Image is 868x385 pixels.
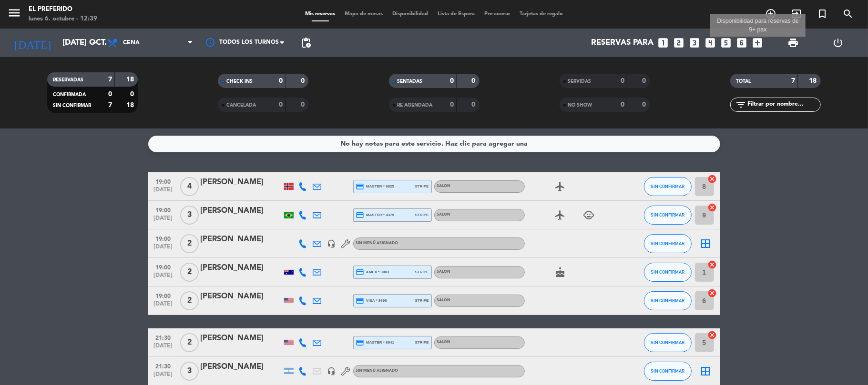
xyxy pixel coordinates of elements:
i: add_box [752,37,764,49]
span: 21:30 [152,360,175,371]
span: Tarjetas de regalo [515,11,568,17]
i: looks_5 [720,37,733,49]
i: filter_list [735,99,746,110]
span: 19:00 [152,261,175,272]
strong: 7 [108,102,112,109]
i: power_settings_new [833,37,844,49]
button: menu [7,6,21,23]
strong: 0 [471,78,477,84]
i: credit_card [356,296,365,305]
span: 2 [180,333,199,352]
span: CHECK INS [226,79,253,84]
span: 3 [180,362,199,381]
i: looks_4 [705,37,717,49]
span: Pre-acceso [480,11,515,17]
i: cancel [708,203,717,212]
i: headset_mic [327,367,336,375]
button: SIN CONFIRMAR [644,263,692,282]
span: SALON [437,298,451,302]
strong: 0 [450,78,454,84]
span: CANCELADA [226,103,256,108]
span: SALON [437,184,451,188]
strong: 18 [809,78,818,84]
strong: 0 [642,78,648,84]
span: Disponibilidad [388,11,433,17]
strong: 0 [642,101,648,108]
span: Sin menú asignado [356,369,398,373]
span: [DATE] [152,343,175,354]
span: CONFIRMADA [53,92,86,97]
button: SIN CONFIRMAR [644,234,692,253]
span: RE AGENDADA [398,103,433,108]
span: Cena [123,39,140,46]
span: stripe [415,212,429,218]
i: arrow_drop_down [89,37,100,49]
span: SALON [437,213,451,217]
span: [DATE] [152,187,175,197]
span: print [787,37,799,49]
i: child_care [583,209,595,221]
span: 21:30 [152,332,175,343]
input: Filtrar por nombre... [746,99,820,110]
span: SIN CONFIRMAR [651,212,684,217]
strong: 0 [471,101,477,108]
span: SIN CONFIRMAR [53,103,91,108]
div: [PERSON_NAME] [201,176,282,188]
button: SIN CONFIRMAR [644,291,692,310]
span: Mapa de mesas [340,11,388,17]
div: El Preferido [29,5,97,14]
span: SALON [437,270,451,274]
span: 2 [180,263,199,282]
span: stripe [415,269,429,275]
span: SIN CONFIRMAR [651,298,684,303]
i: looks_two [673,37,685,49]
span: SIN CONFIRMAR [651,340,684,345]
div: [PERSON_NAME] [201,262,282,274]
i: search [842,8,854,20]
span: Sin menú asignado [356,241,398,245]
div: [PERSON_NAME] [201,205,282,217]
span: [DATE] [152,215,175,226]
span: pending_actions [300,37,312,49]
i: cancel [708,288,717,298]
i: looks_6 [736,37,748,49]
strong: 0 [301,78,306,84]
i: turned_in_not [817,8,828,20]
span: stripe [415,339,429,346]
div: lunes 6. octubre - 12:39 [29,14,97,24]
span: master * 4379 [356,211,395,219]
i: [DATE] [7,32,58,53]
span: visa * 8696 [356,296,387,305]
span: 19:00 [152,204,175,215]
span: Mis reservas [300,11,340,17]
div: LOG OUT [816,29,861,57]
i: looks_3 [689,37,701,49]
span: master * 9825 [356,182,395,191]
span: 2 [180,234,199,253]
span: Reservas para [592,39,654,48]
span: Lista de Espera [433,11,480,17]
span: SIN CONFIRMAR [651,269,684,275]
i: cancel [708,174,717,184]
span: stripe [415,183,429,189]
strong: 0 [279,101,283,108]
button: SIN CONFIRMAR [644,333,692,352]
strong: 7 [108,76,112,83]
div: [PERSON_NAME] [201,233,282,246]
span: 19:00 [152,290,175,301]
i: credit_card [356,338,365,347]
i: airplanemode_active [555,181,566,192]
i: credit_card [356,211,365,219]
i: add_circle_outline [765,8,776,20]
div: No hay notas para este servicio. Haz clic para agregar una [340,138,528,149]
span: amex * 3003 [356,268,389,276]
i: border_all [700,365,712,377]
span: 19:00 [152,176,175,187]
strong: 0 [621,78,624,84]
span: SIN CONFIRMAR [651,241,684,246]
span: [DATE] [152,244,175,255]
i: credit_card [356,182,365,191]
i: exit_to_app [791,8,802,20]
span: [DATE] [152,301,175,312]
i: credit_card [356,268,365,276]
